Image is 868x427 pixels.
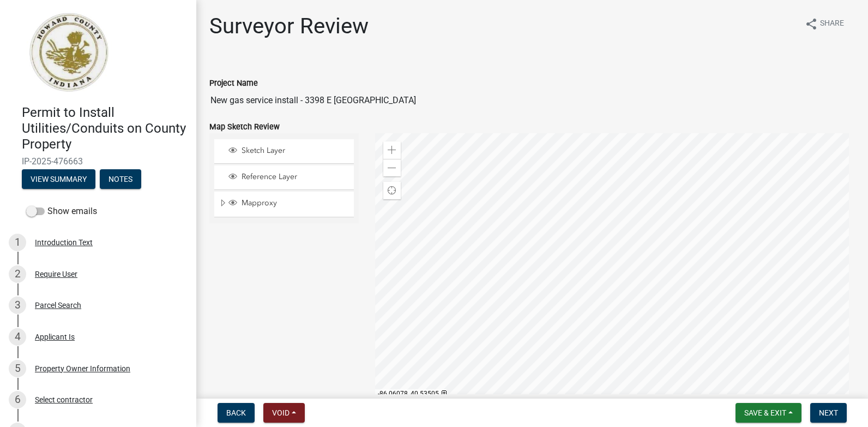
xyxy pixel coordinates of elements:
[219,198,227,210] span: Expand
[239,198,350,208] span: Mapproxy
[22,156,174,167] span: IP-2025-476663
[209,13,369,39] h1: Surveyor Review
[383,159,401,176] div: Zoom out
[35,239,93,246] div: Introduction Text
[214,192,354,217] li: Mapproxy
[227,172,350,183] div: Reference Layer
[810,403,847,423] button: Next
[209,123,280,131] label: Map Sketch Review
[100,176,141,185] wm-modal-confirm: Notes
[820,17,844,31] span: Share
[227,146,350,157] div: Sketch Layer
[209,80,258,87] label: Project Name
[35,301,81,309] div: Parcel Search
[796,13,853,34] button: shareShare
[9,328,26,346] div: 4
[26,205,97,218] label: Show emails
[35,365,130,372] div: Property Owner Information
[35,396,93,404] div: Select contractor
[22,176,95,185] wm-modal-confirm: Summary
[218,403,255,423] button: Back
[214,165,354,190] li: Reference Layer
[35,270,77,278] div: Require User
[239,172,350,182] span: Reference Layer
[9,391,26,408] div: 6
[226,408,246,417] span: Back
[214,139,354,164] li: Sketch Layer
[35,333,75,341] div: Applicant Is
[22,169,95,189] button: View Summary
[227,198,350,209] div: Mapproxy
[9,234,26,251] div: 1
[22,105,188,152] h4: Permit to Install Utilities/Conduits on County Property
[9,360,26,377] div: 5
[805,17,818,31] i: share
[744,408,786,417] span: Save & Exit
[9,265,26,283] div: 2
[9,296,26,314] div: 3
[819,408,838,417] span: Next
[736,403,801,423] button: Save & Exit
[263,403,305,423] button: Void
[239,146,350,156] span: Sketch Layer
[22,11,115,93] img: Howard County, Indiana
[272,408,290,417] span: Void
[213,137,355,220] ul: Layer List
[100,169,141,189] button: Notes
[383,182,401,199] div: Find my location
[383,141,401,159] div: Zoom in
